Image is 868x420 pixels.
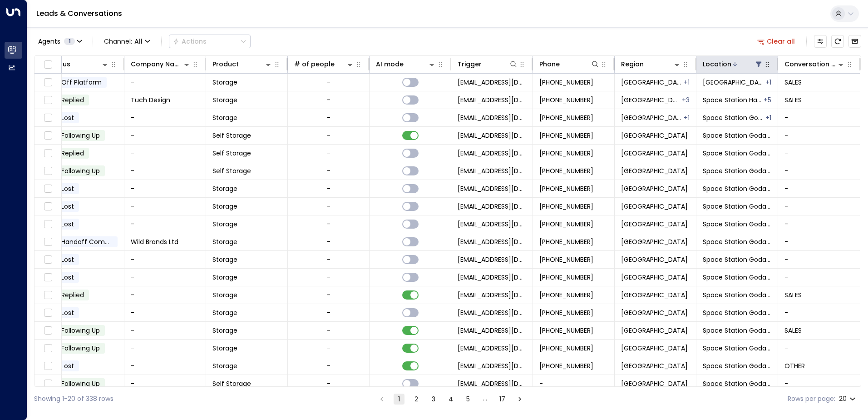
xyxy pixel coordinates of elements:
[212,361,237,370] span: Storage
[61,166,100,175] span: Following Up
[458,149,526,158] span: leads@space-station.co.uk
[61,131,100,140] span: Following Up
[212,184,237,193] span: Storage
[497,394,508,405] button: Go to page 17
[376,59,436,70] div: AI mode
[458,78,526,87] span: leads@space-station.co.uk
[703,361,771,370] span: Space Station Godalming
[327,237,330,246] div: -
[124,375,206,392] td: -
[61,379,100,388] span: Following Up
[621,184,688,193] span: Surrey
[765,78,771,87] div: Space Station Godalming
[621,59,681,70] div: Region
[703,166,771,175] span: Space Station Godalming
[61,326,100,335] span: Following Up
[703,308,771,317] span: Space Station Godalming
[327,220,330,229] div: -
[533,375,615,392] td: -
[539,78,593,87] span: +447761136542
[131,59,191,70] div: Company Name
[754,35,799,48] button: Clear all
[42,77,54,88] span: Toggle select row
[778,375,860,392] td: -
[784,78,802,87] span: SALES
[131,95,170,105] span: Tuch Design
[621,131,688,140] span: Surrey
[212,78,237,87] span: Storage
[703,273,771,282] span: Space Station Godalming
[327,255,330,264] div: -
[212,237,237,246] span: Storage
[784,290,802,300] span: SALES
[212,290,237,300] span: Storage
[778,145,860,162] td: -
[327,149,330,158] div: -
[42,95,54,106] span: Toggle select row
[539,95,593,105] span: +447940370612
[131,237,178,246] span: Wild Brands Ltd
[621,95,681,105] span: Berkshire
[124,145,206,162] td: -
[621,379,688,388] span: Surrey
[42,59,54,70] span: Toggle select all
[784,326,802,335] span: SALES
[61,273,74,282] span: Lost
[621,78,683,87] span: London
[621,361,688,370] span: Surrey
[61,361,74,370] span: Lost
[621,344,688,353] span: Surrey
[327,166,330,175] div: -
[539,59,560,70] div: Phone
[100,35,154,48] span: Channel:
[458,220,526,229] span: leads@space-station.co.uk
[463,394,473,405] button: Go to page 5
[703,78,764,87] span: Space Station St Johns Wood
[778,251,860,268] td: -
[682,95,690,105] div: Birmingham,London,Surrey
[327,95,330,105] div: -
[458,113,526,122] span: leads@space-station.co.uk
[327,131,330,140] div: -
[458,95,526,105] span: leads@space-station.co.uk
[42,201,54,212] span: Toggle select row
[703,326,771,335] span: Space Station Godalming
[703,113,764,122] span: Space Station Godalming
[212,220,237,229] span: Storage
[778,180,860,197] td: -
[539,326,593,335] span: +447958721110
[703,184,771,193] span: Space Station Godalming
[212,113,237,122] span: Storage
[61,308,74,317] span: Lost
[458,308,526,317] span: leads@space-station.co.uk
[814,35,827,48] button: Customize
[458,131,526,140] span: leads@space-station.co.uk
[42,290,54,301] span: Toggle select row
[703,95,763,105] span: Space Station Handsworth
[42,360,54,372] span: Toggle select row
[458,344,526,353] span: leads@space-station.co.uk
[784,361,805,370] span: OTHER
[212,344,237,353] span: Storage
[42,130,54,141] span: Toggle select row
[703,59,763,70] div: Location
[61,149,84,158] span: Replied
[839,392,858,405] div: 20
[169,35,251,48] div: Button group with a nested menu
[212,202,237,211] span: Storage
[42,148,54,159] span: Toggle select row
[539,113,593,122] span: +447876341007
[703,379,771,388] span: Space Station Godalming
[124,127,206,144] td: -
[539,273,593,282] span: +447423094322
[778,127,860,144] td: -
[294,59,355,70] div: # of people
[42,254,54,265] span: Toggle select row
[778,304,860,321] td: -
[458,379,526,388] span: leads@space-station.co.uk
[428,394,439,405] button: Go to page 3
[458,59,518,70] div: Trigger
[124,251,206,268] td: -
[539,361,593,370] span: +447932674237
[327,78,330,87] div: -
